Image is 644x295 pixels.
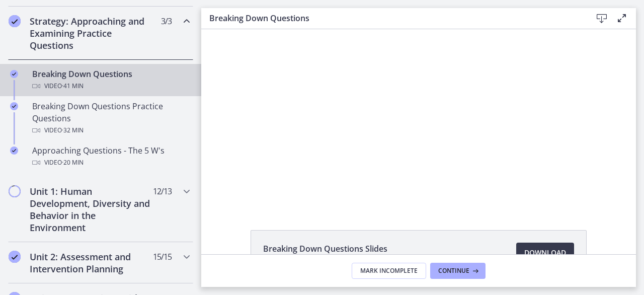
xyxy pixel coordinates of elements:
div: Breaking Down Questions Practice Questions [32,100,189,136]
span: 15 / 15 [153,251,172,263]
span: · 32 min [62,124,84,136]
h2: Strategy: Approaching and Examining Practice Questions [30,15,152,51]
i: Completed [9,15,21,27]
button: Mark Incomplete [352,263,426,279]
div: Video [32,124,189,136]
button: Continue [430,263,486,279]
span: · 41 min [62,80,84,92]
i: Completed [10,102,18,110]
div: Video [32,80,189,92]
div: Breaking Down Questions [32,68,189,92]
i: Completed [10,146,18,155]
a: Download [516,243,574,263]
h2: Unit 2: Assessment and Intervention Planning [30,251,152,275]
span: Download [524,247,566,259]
span: 3 / 3 [161,15,172,27]
span: Continue [438,267,469,275]
span: 12 / 13 [153,185,172,197]
div: Approaching Questions - The 5 W's [32,144,189,169]
iframe: Video Lesson [201,29,636,207]
h2: Unit 1: Human Development, Diversity and Behavior in the Environment [30,185,152,234]
i: Completed [10,70,18,78]
span: Mark Incomplete [360,267,418,275]
div: Video [32,157,189,169]
i: Completed [9,251,21,263]
span: Breaking Down Questions Slides [263,243,387,255]
h3: Breaking Down Questions [209,12,576,24]
span: · 20 min [62,157,84,169]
